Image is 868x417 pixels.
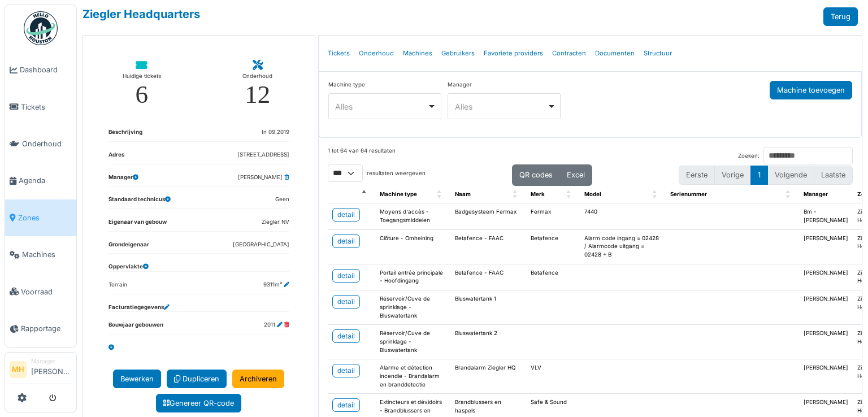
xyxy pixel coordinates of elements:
[670,191,707,197] span: Serienummer
[108,151,124,164] dt: Adres
[354,40,398,67] a: Onderhoud
[332,398,360,412] a: detail
[804,191,828,197] span: Manager
[332,364,360,377] a: detail
[5,199,76,236] a: Zones
[31,357,72,381] li: [PERSON_NAME]
[5,88,76,125] a: Tickets
[108,263,149,271] dt: Oppervlakte
[559,164,592,185] button: Excel
[823,7,858,26] a: Terug
[262,218,289,227] dd: Ziegler NV
[83,7,200,21] a: Ziegler Headquarters
[450,325,526,359] td: Bluswatertank 2
[108,173,138,186] dt: Manager
[21,102,72,112] span: Tickets
[479,40,548,67] a: Favoriete providers
[799,359,853,394] td: [PERSON_NAME]
[513,186,519,203] span: Naam: Activate to sort
[652,186,659,203] span: Model: Activate to sort
[113,370,161,388] a: Bewerken
[263,281,289,289] dd: 9311m²
[437,186,444,203] span: Machine type: Activate to sort
[245,82,270,107] div: 12
[548,40,591,67] a: Contracten
[337,210,355,220] div: detail
[337,331,355,341] div: detail
[335,101,427,112] div: Alles
[108,241,149,254] dt: Grondeigenaar
[519,171,553,179] span: QR codes
[799,264,853,290] td: [PERSON_NAME]
[337,236,355,246] div: detail
[5,162,76,199] a: Agenda
[108,303,170,312] dt: Facturatiegegevens
[10,357,72,384] a: MH Manager[PERSON_NAME]
[337,400,355,410] div: detail
[512,164,560,185] button: QR codes
[31,357,72,366] div: Manager
[21,323,72,334] span: Rapportage
[24,11,58,45] img: Badge_color-CXgf-gQk.svg
[437,40,479,67] a: Gebruikers
[337,297,355,307] div: detail
[455,191,471,197] span: Naam
[450,359,526,394] td: Brandalarm Ziegler HQ
[580,229,666,264] td: Alarm code ingang = 02428 / Alarmcode uitgang = 02428 + B
[531,191,545,197] span: Merk
[770,81,852,99] button: Machine toevoegen
[526,359,580,394] td: VLV
[679,166,853,184] nav: pagination
[337,366,355,376] div: detail
[450,229,526,264] td: Betafence - FAAC
[19,175,72,186] span: Agenda
[332,208,360,221] a: detail
[156,394,241,412] a: Genereer QR-code
[5,125,76,162] a: Onderhoud
[526,264,580,290] td: Betafence
[22,138,72,149] span: Onderhoud
[275,196,289,204] dd: Geen
[799,325,853,359] td: [PERSON_NAME]
[738,152,759,160] label: Zoeken:
[332,329,360,343] a: detail
[332,295,360,309] a: detail
[108,128,142,141] dt: Beschrijving
[526,203,580,229] td: Fermax
[5,310,76,347] a: Rapportage
[639,40,676,67] a: Structuur
[332,234,360,248] a: detail
[799,203,853,229] td: Bm - [PERSON_NAME]
[262,128,289,137] dd: In 09.2019
[108,321,163,334] dt: Bouwjaar gebouwen
[367,170,426,178] label: resultaten weergeven
[584,191,601,197] span: Model
[5,51,76,88] a: Dashboard
[242,71,272,82] div: Onderhoud
[375,325,450,359] td: Réservoir/Cuve de sprinklage - Bluswatertank
[328,81,365,89] label: Machine type
[328,147,396,164] div: 1 tot 64 van 64 resultaten
[580,203,666,229] td: 7440
[785,186,792,203] span: Serienummer: Activate to sort
[750,166,768,184] button: 1
[526,229,580,264] td: Betafence
[10,361,27,378] li: MH
[375,359,450,394] td: Alarme et détection incendie - Brandalarm en branddetectie
[567,171,585,179] span: Excel
[135,82,148,107] div: 6
[375,229,450,264] td: Clôture - Omheining
[375,264,450,290] td: Portail entrée principale - Hoofdingang
[264,321,289,329] dd: 2011
[448,81,472,89] label: Manager
[21,286,72,297] span: Voorraad
[237,151,289,159] dd: [STREET_ADDRESS]
[375,290,450,325] td: Réservoir/Cuve de sprinklage - Bluswatertank
[123,71,161,82] div: Huidige tickets
[591,40,639,67] a: Documenten
[5,273,76,310] a: Voorraad
[799,229,853,264] td: [PERSON_NAME]
[566,186,573,203] span: Merk: Activate to sort
[18,212,72,223] span: Zones
[380,191,417,197] span: Machine type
